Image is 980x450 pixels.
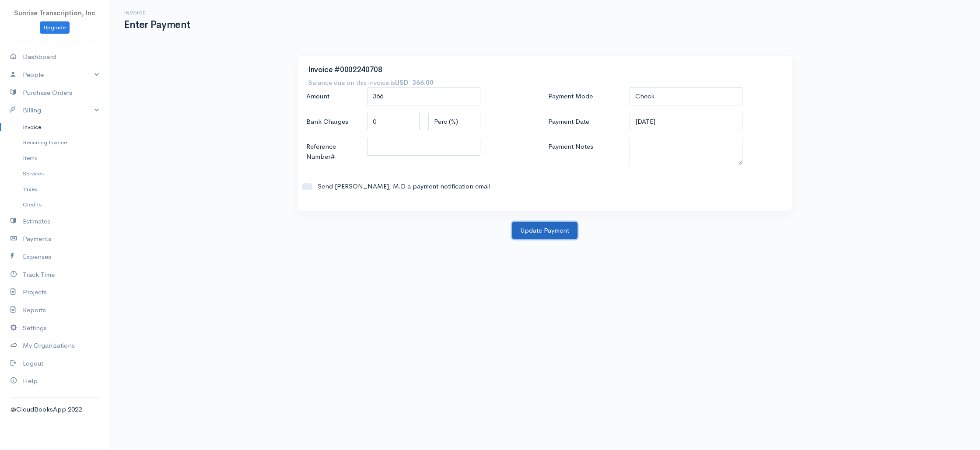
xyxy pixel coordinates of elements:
[544,138,625,164] label: Payment Notes
[302,138,363,165] label: Reference Number#
[544,113,625,131] label: Payment Date
[302,87,363,105] label: Amount
[14,9,95,17] span: Sunrise Transcription, Inc
[395,78,434,87] strong: USD 366.00
[544,87,625,105] label: Payment Mode
[312,181,537,192] label: Send [PERSON_NAME], M.D a payment notification email
[40,21,70,34] a: Upgrade
[302,113,363,131] label: Bank Charges
[512,222,577,240] button: Update Payment
[124,19,190,30] h1: Enter Payment
[308,78,434,87] h7: Balance due on this invoice is
[124,10,190,15] h6: Invoice
[10,405,99,415] div: @CloudBooksApp 2022
[308,66,781,74] h3: Invoice #0002240708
